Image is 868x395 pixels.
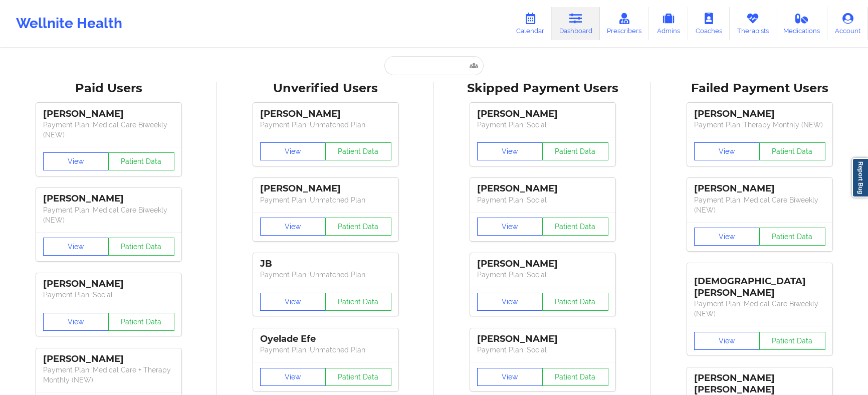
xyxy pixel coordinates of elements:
[694,183,825,194] div: [PERSON_NAME]
[260,270,391,280] p: Payment Plan : Unmatched Plan
[260,108,391,120] div: [PERSON_NAME]
[477,108,608,120] div: [PERSON_NAME]
[477,218,543,236] button: View
[694,120,825,130] p: Payment Plan : Therapy Monthly (NEW)
[694,142,760,160] button: View
[759,332,825,350] button: Patient Data
[108,313,174,331] button: Patient Data
[852,158,868,197] a: Report Bug
[477,270,608,280] p: Payment Plan : Social
[477,293,543,311] button: View
[477,142,543,160] button: View
[260,218,326,236] button: View
[43,205,174,225] p: Payment Plan : Medical Care Biweekly (NEW)
[658,81,861,96] div: Failed Payment Users
[759,142,825,160] button: Patient Data
[224,81,427,96] div: Unverified Users
[260,368,326,386] button: View
[649,7,688,40] a: Admins
[325,368,391,386] button: Patient Data
[325,142,391,160] button: Patient Data
[688,7,730,40] a: Coaches
[260,142,326,160] button: View
[552,7,600,40] a: Dashboard
[260,183,391,194] div: [PERSON_NAME]
[43,365,174,385] p: Payment Plan : Medical Care + Therapy Monthly (NEW)
[260,293,326,311] button: View
[694,108,825,120] div: [PERSON_NAME]
[477,195,608,205] p: Payment Plan : Social
[260,120,391,130] p: Payment Plan : Unmatched Plan
[43,193,174,205] div: [PERSON_NAME]
[477,183,608,194] div: [PERSON_NAME]
[108,152,174,170] button: Patient Data
[43,278,174,290] div: [PERSON_NAME]
[260,258,391,270] div: JB
[542,293,608,311] button: Patient Data
[43,238,109,256] button: View
[7,81,210,96] div: Paid Users
[43,353,174,365] div: [PERSON_NAME]
[43,108,174,120] div: [PERSON_NAME]
[43,290,174,300] p: Payment Plan : Social
[542,142,608,160] button: Patient Data
[43,152,109,170] button: View
[260,345,391,355] p: Payment Plan : Unmatched Plan
[694,332,760,350] button: View
[325,293,391,311] button: Patient Data
[477,120,608,130] p: Payment Plan : Social
[108,238,174,256] button: Patient Data
[325,218,391,236] button: Patient Data
[260,333,391,345] div: Oyelade Efe
[827,7,868,40] a: Account
[730,7,776,40] a: Therapists
[776,7,828,40] a: Medications
[477,368,543,386] button: View
[260,195,391,205] p: Payment Plan : Unmatched Plan
[694,299,825,319] p: Payment Plan : Medical Care Biweekly (NEW)
[477,333,608,345] div: [PERSON_NAME]
[694,195,825,215] p: Payment Plan : Medical Care Biweekly (NEW)
[509,7,552,40] a: Calendar
[600,7,649,40] a: Prescribers
[441,81,644,96] div: Skipped Payment Users
[759,228,825,246] button: Patient Data
[542,218,608,236] button: Patient Data
[43,313,109,331] button: View
[694,268,825,299] div: [DEMOGRAPHIC_DATA][PERSON_NAME]
[542,368,608,386] button: Patient Data
[694,228,760,246] button: View
[477,258,608,270] div: [PERSON_NAME]
[43,120,174,140] p: Payment Plan : Medical Care Biweekly (NEW)
[477,345,608,355] p: Payment Plan : Social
